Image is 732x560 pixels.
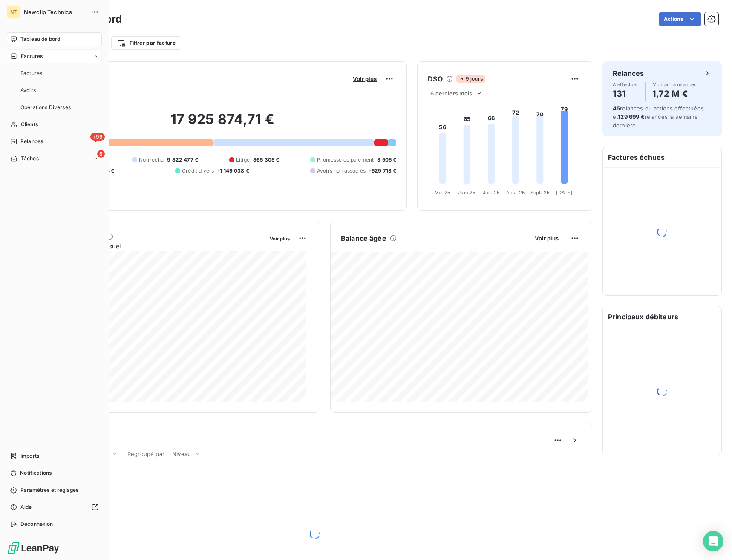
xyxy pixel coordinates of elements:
[7,5,20,19] div: NT
[341,233,386,243] h6: Balance âgée
[20,469,52,477] span: Notifications
[703,531,723,551] div: Open Intercom Messenger
[317,156,374,164] span: Promesse de paiement
[48,111,396,136] h2: 17 925 874,71 €
[172,450,191,457] span: Niveau
[236,156,250,164] span: Litige
[20,520,53,528] span: Déconnexion
[456,75,485,83] span: 9 jours
[20,69,42,77] span: Factures
[532,234,561,242] button: Voir plus
[97,150,105,158] span: 8
[483,190,500,196] tspan: Juil. 25
[430,90,472,97] span: 6 derniers mois
[182,167,214,175] span: Crédit divers
[270,236,290,242] span: Voir plus
[111,36,181,50] button: Filtrer par facture
[652,87,696,101] h4: 1,72 M €
[167,156,198,164] span: 9 822 477 €
[603,306,721,327] h6: Principaux débiteurs
[659,12,701,26] button: Actions
[652,82,696,87] span: Montant à relancer
[530,190,550,196] tspan: Sept. 25
[613,105,704,129] span: relances ou actions effectuées et relancés la semaine dernière.
[618,113,644,120] span: 129 699 €
[613,68,644,78] h6: Relances
[377,156,396,164] span: 3 505 €
[613,105,620,112] span: 45
[506,190,525,196] tspan: Août 25
[20,503,32,511] span: Aide
[556,190,573,196] tspan: [DATE]
[139,156,164,164] span: Non-échu
[21,121,38,128] span: Clients
[7,541,60,555] img: Logo LeanPay
[21,52,43,60] span: Factures
[217,167,249,175] span: -1 149 038 €
[603,147,721,167] h6: Factures échues
[20,138,43,145] span: Relances
[350,75,379,83] button: Voir plus
[20,104,71,111] span: Opérations Diverses
[48,242,264,251] span: Chiffre d'affaires mensuel
[458,190,476,196] tspan: Juin 25
[535,235,559,242] span: Voir plus
[353,75,377,82] span: Voir plus
[435,190,450,196] tspan: Mai 25
[369,167,397,175] span: -529 713 €
[613,82,638,87] span: À effectuer
[317,167,366,175] span: Avoirs non associés
[20,486,78,494] span: Paramètres et réglages
[253,156,279,164] span: 865 305 €
[613,87,638,101] h4: 131
[428,74,442,84] h6: DSO
[267,234,292,242] button: Voir plus
[20,452,39,460] span: Imports
[24,9,85,15] span: Newclip Technics
[20,35,60,43] span: Tableau de bord
[20,87,36,94] span: Avoirs
[90,133,105,141] span: +99
[7,500,102,514] a: Aide
[21,155,39,162] span: Tâches
[127,450,168,457] span: Regroupé par :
